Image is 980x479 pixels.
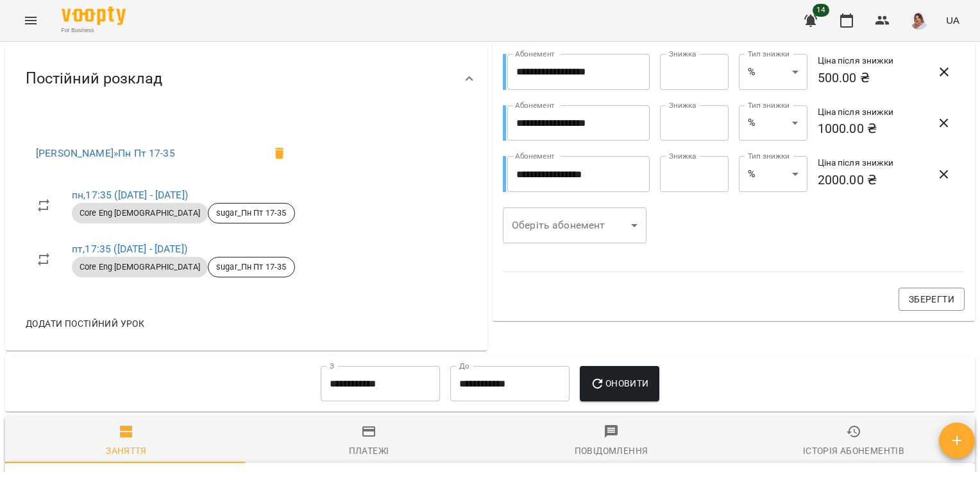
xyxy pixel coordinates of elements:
[15,5,46,36] button: Menu
[818,156,925,170] h6: Ціна після знижки
[62,6,126,25] img: Voopty Logo
[72,261,208,273] span: Core Eng [DEMOGRAPHIC_DATA]
[909,292,954,307] span: Зберегти
[813,4,829,17] span: 14
[72,189,188,201] a: пн,17:35 ([DATE] - [DATE])
[106,443,147,458] div: Заняття
[21,312,149,335] button: Додати постійний урок
[818,170,925,190] h6: 2000.00 ₴
[208,261,294,273] span: sugar_Пн Пт 17-35
[803,443,904,458] div: Історія абонементів
[72,207,208,219] span: Core Eng [DEMOGRAPHIC_DATA]
[208,207,294,219] span: sugar_Пн Пт 17-35
[580,366,659,402] button: Оновити
[818,54,925,68] h6: Ціна після знижки
[818,105,925,119] h6: Ціна після знижки
[946,13,959,27] span: UA
[910,12,928,30] img: d332a1c3318355be326c790ed3ba89f4.jpg
[72,243,187,255] a: пт,17:35 ([DATE] - [DATE])
[575,443,648,458] div: Повідомлення
[503,207,646,243] div: ​
[208,203,295,223] div: sugar_Пн Пт 17-35
[899,288,965,311] button: Зберегти
[590,376,648,391] span: Оновити
[739,105,807,141] div: %
[818,68,925,88] h6: 500.00 ₴
[739,156,807,192] div: %
[208,257,295,277] div: sugar_Пн Пт 17-35
[349,443,389,458] div: Платежі
[26,69,162,89] span: Постійний розклад
[264,138,295,169] span: Видалити клієнта з групи sugar_Пн Пт 17-35 для курсу Пн Пт 17-35?
[818,119,925,139] h6: 1000.00 ₴
[26,316,144,331] span: Додати постійний урок
[5,46,487,112] div: Постійний розклад
[36,147,175,159] a: [PERSON_NAME]»Пн Пт 17-35
[941,8,965,32] button: UA
[62,26,126,35] span: For Business
[739,54,807,90] div: %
